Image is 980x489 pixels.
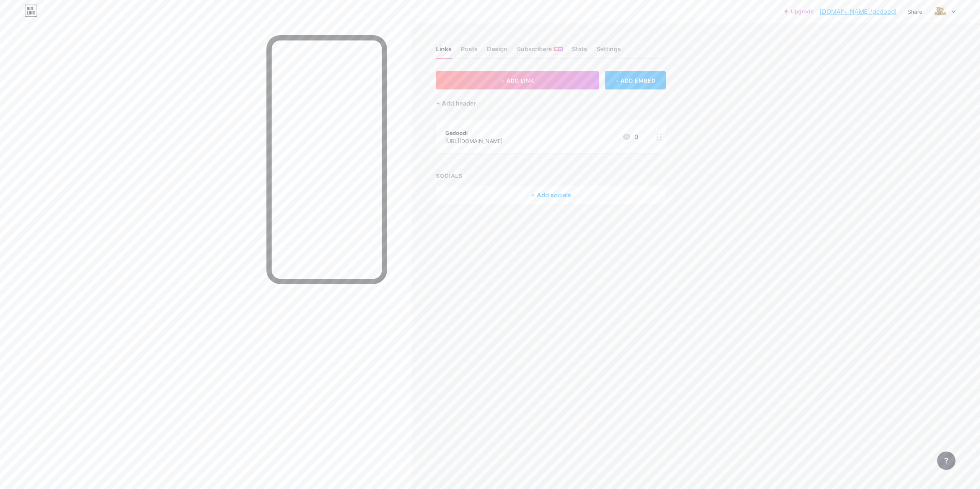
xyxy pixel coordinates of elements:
[820,7,897,16] a: [DOMAIN_NAME]/gedoodi
[436,71,599,89] button: + ADD LINK
[436,44,452,58] div: Links
[517,44,563,58] div: Subscribers
[436,186,666,204] div: + Add socials
[487,44,508,58] div: Design
[596,44,621,58] div: Settings
[445,129,503,137] div: Gedoodi
[436,172,666,180] div: SOCIALS
[461,44,478,58] div: Posts
[445,137,503,145] div: [URL][DOMAIN_NAME]
[436,99,476,108] div: + Add header
[572,44,587,58] div: Stats
[605,71,666,89] div: + ADD EMBED
[933,4,947,19] img: gedoodi
[555,47,562,51] span: NEW
[501,77,534,84] span: + ADD LINK
[908,8,922,16] div: Share
[622,132,638,141] div: 0
[784,8,813,15] a: Upgrade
